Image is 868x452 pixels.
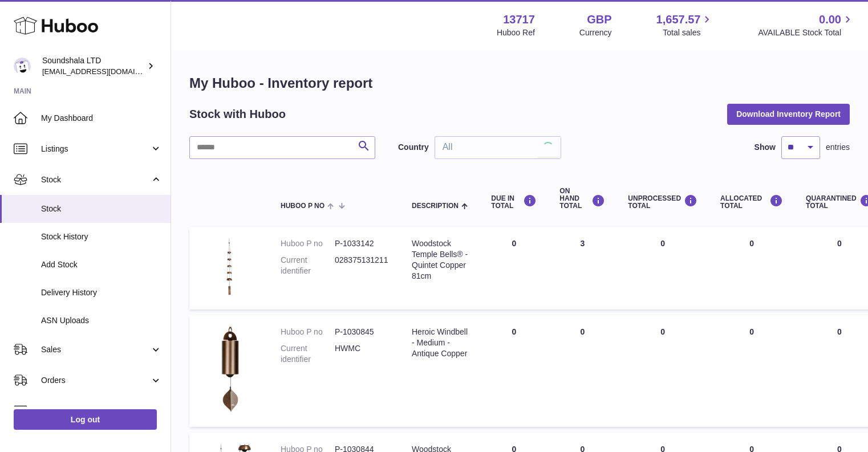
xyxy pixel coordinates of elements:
[720,194,783,210] div: ALLOCATED Total
[587,12,611,27] strong: GBP
[201,327,258,413] img: product image
[497,27,535,38] div: Huboo Ref
[41,174,150,185] span: Stock
[709,227,794,310] td: 0
[412,327,468,359] div: Heroic Windbell - Medium - Antique Copper
[755,142,776,153] label: Show
[616,315,709,427] td: 0
[201,238,258,295] img: product image
[41,375,150,386] span: Orders
[335,343,389,365] dd: HWMC
[41,259,162,270] span: Add Stock
[548,227,616,310] td: 3
[837,327,842,336] span: 0
[42,55,145,77] div: Soundshala LTD
[491,194,537,210] div: DUE IN TOTAL
[281,343,335,365] dt: Current identifier
[335,255,389,276] dd: 028375131211
[548,315,616,427] td: 0
[41,406,162,417] span: Usage
[656,12,714,38] a: 1,657.57 Total sales
[709,315,794,427] td: 0
[42,67,168,76] span: [EMAIL_ADDRESS][DOMAIN_NAME]
[412,238,468,282] div: Woodstock Temple Bells® - Quintet Copper 81cm
[41,144,150,154] span: Listings
[503,12,535,27] strong: 13717
[14,58,31,75] img: sales@sound-shala.com
[412,202,459,210] span: Description
[41,113,162,124] span: My Dashboard
[281,327,335,337] dt: Huboo P no
[559,188,605,210] div: ON HAND Total
[335,238,389,249] dd: P-1033142
[663,27,713,38] span: Total sales
[837,239,842,248] span: 0
[41,203,162,214] span: Stock
[281,255,335,276] dt: Current identifier
[189,74,850,92] h1: My Huboo - Inventory report
[335,327,389,337] dd: P-1030845
[826,142,850,153] span: entries
[41,231,162,242] span: Stock History
[480,315,548,427] td: 0
[398,142,429,153] label: Country
[819,12,841,27] span: 0.00
[579,27,612,38] div: Currency
[480,227,548,310] td: 0
[189,107,286,122] h2: Stock with Huboo
[758,12,854,38] a: 0.00 AVAILABLE Stock Total
[281,202,325,210] span: Huboo P no
[758,27,854,38] span: AVAILABLE Stock Total
[41,344,150,355] span: Sales
[616,227,709,310] td: 0
[281,238,335,249] dt: Huboo P no
[727,104,850,124] button: Download Inventory Report
[41,315,162,326] span: ASN Uploads
[628,194,697,210] div: UNPROCESSED Total
[41,287,162,298] span: Delivery History
[656,12,701,27] span: 1,657.57
[14,409,157,430] a: Log out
